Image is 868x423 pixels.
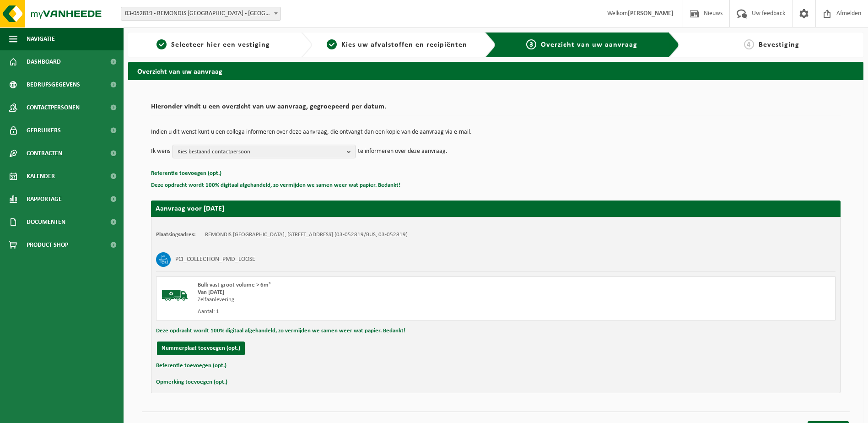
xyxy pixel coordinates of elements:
[151,179,400,191] button: Deze opdracht wordt 100% digitaal afgehandeld, zo vermijden we samen weer wat papier. Bedankt!
[198,296,533,304] div: Zelfaanlevering
[27,165,55,188] span: Kalender
[156,325,405,337] button: Deze opdracht wordt 100% digitaal afgehandeld, zo vermijden we samen weer wat papier. Bedankt!
[759,41,799,49] span: Bevestiging
[151,129,841,136] p: Indien u dit wenst kunt u een collega informeren over deze aanvraag, die ontvangt dan een kopie v...
[178,145,343,159] span: Kies bestaand contactpersoon
[156,232,196,238] strong: Plaatsingsadres:
[173,145,356,158] button: Kies bestaand contactpersoon
[27,119,61,142] span: Gebruikers
[133,39,294,50] a: 1Selecteer hier een vestiging
[341,41,467,49] span: Kies uw afvalstoffen en recipiënten
[317,39,478,50] a: 2Kies uw afvalstoffen en recipiënten
[327,39,337,49] span: 2
[27,27,55,50] span: Navigatie
[151,145,170,158] p: Ik wens
[156,360,226,372] button: Referentie toevoegen (opt.)
[358,145,447,158] p: te informeren over deze aanvraag.
[198,308,533,315] div: Aantal: 1
[27,188,62,211] span: Rapportage
[161,282,189,309] img: BL-SO-LV.png
[27,96,80,119] span: Contactpersonen
[27,142,62,165] span: Contracten
[171,41,270,49] span: Selecteer hier een vestiging
[156,39,167,49] span: 1
[198,282,270,288] span: Bulk vast groot volume > 6m³
[128,62,863,80] h2: Overzicht van uw aanvraag
[198,289,224,295] strong: Van [DATE]
[744,39,754,49] span: 4
[121,7,281,21] span: 03-052819 - REMONDIS WEST-VLAANDEREN - OOSTENDE
[121,7,280,20] span: 03-052819 - REMONDIS WEST-VLAANDEREN - OOSTENDE
[157,342,245,355] button: Nummerplaat toevoegen (opt.)
[205,231,408,239] td: REMONDIS [GEOGRAPHIC_DATA], [STREET_ADDRESS] (03-052819/BUS, 03-052819)
[526,39,536,49] span: 3
[27,233,68,256] span: Product Shop
[27,50,61,73] span: Dashboard
[151,168,221,179] button: Referentie toevoegen (opt.)
[156,376,227,388] button: Opmerking toevoegen (opt.)
[151,103,841,115] h2: Hieronder vindt u een overzicht van uw aanvraag, gegroepeerd per datum.
[541,41,637,49] span: Overzicht van uw aanvraag
[156,205,224,212] strong: Aanvraag voor [DATE]
[628,10,674,17] strong: [PERSON_NAME]
[27,73,80,96] span: Bedrijfsgegevens
[27,211,65,233] span: Documenten
[175,252,255,267] h3: PCI_COLLECTION_PMD_LOOSE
